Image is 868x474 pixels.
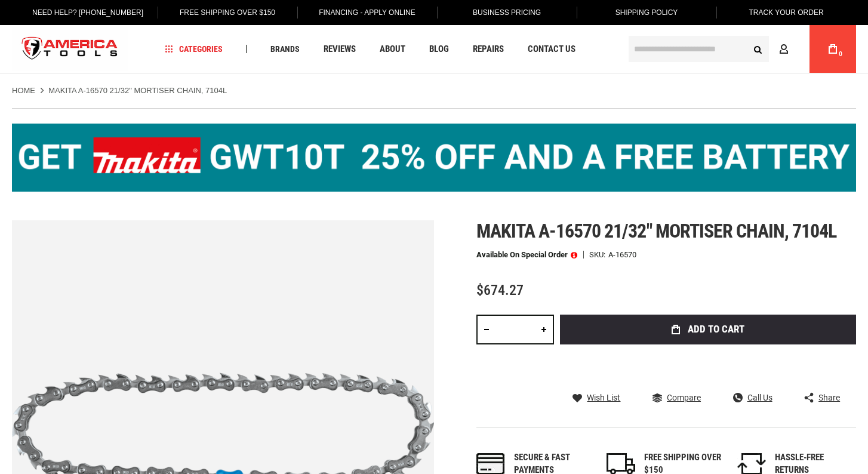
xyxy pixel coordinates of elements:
a: Brands [265,41,305,57]
a: About [374,41,411,57]
span: Share [818,393,840,402]
img: America Tools [12,27,128,72]
span: 0 [839,51,842,57]
span: Shipping Policy [615,8,678,17]
a: Home [12,85,35,96]
span: $674.27 [476,282,524,298]
strong: MAKITA A-16570 21/32" MORTISER CHAIN, 7104L [48,86,227,95]
a: Categories [160,41,228,57]
a: Reviews [318,41,361,57]
span: Makita a-16570 21/32" mortiser chain, 7104l [476,220,837,242]
span: Contact Us [528,45,575,54]
a: Contact Us [522,41,581,57]
img: BOGO: Buy the Makita® XGT IMpact Wrench (GWT10T), get the BL4040 4ah Battery FREE! [12,124,856,192]
a: 0 [821,25,844,73]
span: Add to Cart [688,324,744,334]
span: Compare [667,393,701,402]
p: Available on Special Order [476,251,577,259]
span: Reviews [324,45,356,54]
strong: SKU [589,251,608,258]
a: Compare [652,392,701,403]
span: Brands [270,45,300,53]
span: Blog [429,45,449,54]
button: Search [746,38,769,60]
span: Wish List [587,393,620,402]
div: A-16570 [608,251,636,258]
a: Wish List [572,392,620,403]
span: Categories [165,45,223,53]
span: About [380,45,405,54]
a: Call Us [733,392,772,403]
a: Repairs [467,41,509,57]
button: Add to Cart [560,315,856,344]
span: Repairs [473,45,504,54]
a: store logo [12,27,128,72]
a: Blog [424,41,454,57]
span: Call Us [747,393,772,402]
